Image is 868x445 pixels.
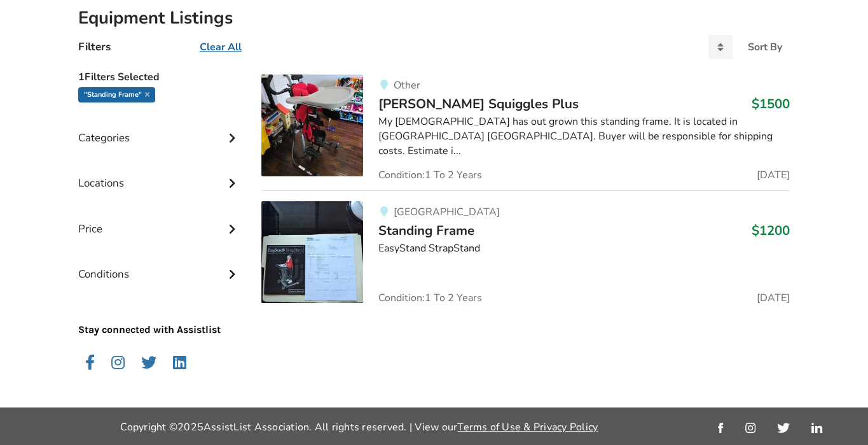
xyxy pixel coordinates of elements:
p: Stay connected with Assistlist [78,287,241,337]
h3: $1500 [752,95,790,112]
img: mobility-standing frame [261,201,363,303]
h3: $1200 [752,222,790,239]
h5: 1 Filters Selected [78,64,241,87]
h4: Filters [78,39,111,54]
div: Sort By [748,42,782,52]
div: Conditions [78,242,241,287]
span: Condition: 1 To 2 Years [378,293,482,303]
a: mobility-standing frame[GEOGRAPHIC_DATA]Standing Frame$1200EasyStand StrapStandCondition:1 To 2 Y... [261,190,790,303]
span: [DATE] [757,293,790,303]
span: Standing Frame [378,222,474,239]
div: EasyStand StrapStand [378,241,790,256]
div: Locations [78,151,241,196]
img: facebook_link [718,423,723,433]
h2: Equipment Listings [78,7,790,29]
span: [GEOGRAPHIC_DATA] [393,205,499,219]
img: instagram_link [745,423,755,433]
div: Categories [78,106,241,151]
img: pediatric equipment-leckey squiggles plus [261,74,363,176]
span: Condition: 1 To 2 Years [378,170,482,180]
img: linkedin_link [811,423,822,433]
a: pediatric equipment-leckey squiggles plusOther[PERSON_NAME] Squiggles Plus$1500My [DEMOGRAPHIC_DA... [261,74,790,190]
span: Other [393,78,420,92]
div: My [DEMOGRAPHIC_DATA] has out grown this standing frame. It is located in [GEOGRAPHIC_DATA] [GEOG... [378,115,790,159]
img: twitter_link [777,423,789,433]
u: Clear All [200,40,242,54]
div: "standing frame" [78,87,155,102]
span: [PERSON_NAME] Squiggles Plus [378,95,579,113]
div: Price [78,197,241,242]
span: [DATE] [757,170,790,180]
a: Terms of Use & Privacy Policy [457,420,598,434]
